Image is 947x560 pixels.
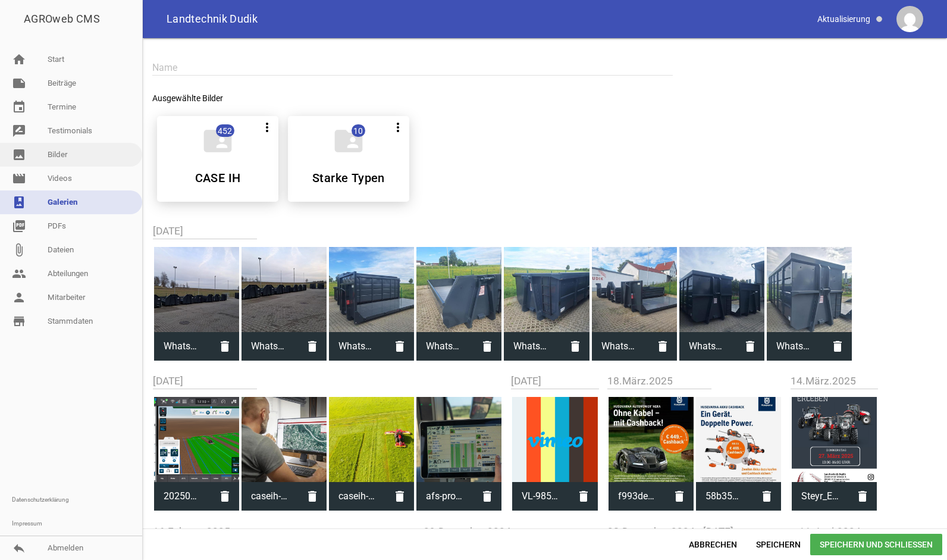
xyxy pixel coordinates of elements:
[792,481,848,512] span: Steyr_Erleben_und_Probefahrt_2025_Instagram_Post.png
[799,524,886,540] h2: 11.Juni.2024
[12,52,26,67] i: home
[391,120,405,134] i: more_vert
[12,290,26,305] i: person
[747,534,810,555] span: Speichern
[512,481,569,512] span: VL-985659.mp4
[167,14,258,24] span: Landtechnik Dudik
[12,195,26,209] i: photo_album
[12,124,26,138] i: rate_review
[561,332,589,361] i: delete
[592,331,648,362] span: WhatsApp Bild 2025-09-24 um 20.37.54_453c43d9.jpg
[12,267,26,281] i: people
[211,332,239,361] i: delete
[352,124,365,137] span: 10
[703,524,791,540] h2: [DATE]
[504,331,560,362] span: WhatsApp Bild 2025-09-24 um 20.37.54_0adfcbf3.jpg
[609,481,665,512] span: f993de98-3e8e-4389-9e2b-19bf77d1c69d.jpeg
[256,116,278,137] button: more_vert
[511,373,598,389] h2: [DATE]
[679,331,736,362] span: WhatsApp Bild 2025-09-24 um 20.37.54_bceecab2.jpg
[312,172,385,184] h5: Starke Typen
[195,172,241,184] h5: CASE IH
[823,332,852,361] i: delete
[736,332,764,361] i: delete
[12,76,26,90] i: note
[298,482,327,511] i: delete
[12,171,26,186] i: movie
[260,120,274,134] i: more_vert
[473,482,501,511] i: delete
[416,481,473,512] span: afs-pro-700-plus-dsc07314.jpg
[201,124,234,158] i: folder_shared
[329,481,385,512] span: caseih-optum-300-cvxdrive-2007-at-0814-1621-1080.jpg
[12,100,26,114] i: event
[332,124,365,158] i: folder_shared
[157,116,278,202] div: CASE IH
[607,524,695,540] h2: 08.Dezember.2024
[153,373,503,389] h2: [DATE]
[385,482,414,511] i: delete
[424,524,598,540] h2: 29.Dezember.2024
[387,116,409,137] button: more_vert
[416,331,473,362] span: WhatsApp Bild 2025-09-24 um 20.37.54_e7e15226.jpg
[752,482,781,511] i: delete
[242,481,298,512] span: caseih-optum-afs-connect-0721-at-1b3a9485-ret1-1621-1080.jpg
[211,482,239,511] i: delete
[848,482,877,511] i: delete
[154,481,211,512] span: 20250826-171014.png
[569,482,598,511] i: delete
[696,481,752,512] span: 58b35e5a-0692-4c4e-af95-5f32dce7342a.jpeg
[12,148,26,162] i: image
[810,534,942,555] span: Speichern und Schließen
[153,223,853,239] h2: [DATE]
[329,331,385,362] span: WhatsApp Bild 2025-09-24 um 20.37.54_f27c5a5f.jpg
[216,124,234,137] span: 452
[152,92,223,104] label: Ausgewählte Bilder
[12,541,26,555] i: reply
[767,331,823,362] span: WhatsApp Bild 2025-09-24 um 20.37.54_2c90cf29.jpg
[298,332,327,361] i: delete
[607,373,782,389] h2: 18.März.2025
[288,116,409,202] div: Starke Typen
[153,524,415,540] h2: 16.Februar.2025
[242,331,298,362] span: WhatsApp Bild 2025-09-24 um 20.52.04_5405d9e1.jpg
[385,332,414,361] i: delete
[12,314,26,329] i: store_mall_directory
[791,373,878,389] h2: 14.März.2025
[648,332,677,361] i: delete
[12,219,26,233] i: picture_as_pdf
[665,482,694,511] i: delete
[679,534,747,555] span: Abbrechen
[12,243,26,257] i: attach_file
[154,331,211,362] span: WhatsApp Bild 2025-09-24 um 20.52.04_bc1acb96.jpg
[473,332,501,361] i: delete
